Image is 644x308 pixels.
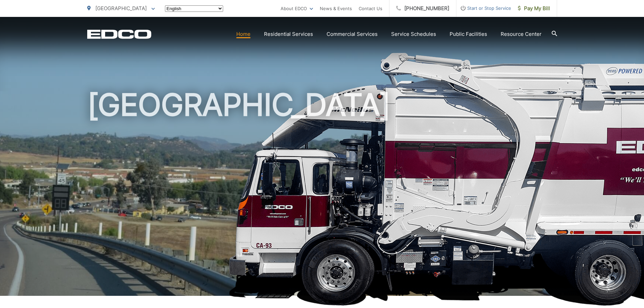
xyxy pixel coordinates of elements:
[95,5,147,11] span: [GEOGRAPHIC_DATA]
[87,88,557,302] h1: [GEOGRAPHIC_DATA]
[264,30,313,38] a: Residential Services
[236,30,251,38] a: Home
[450,30,487,38] a: Public Facilities
[518,4,550,13] span: Pay My Bill
[87,29,151,39] a: EDCD logo. Return to the homepage.
[320,4,352,13] a: News & Events
[359,4,382,13] a: Contact Us
[327,30,378,38] a: Commercial Services
[165,5,223,12] select: Select a language
[501,30,542,38] a: Resource Center
[391,30,436,38] a: Service Schedules
[281,4,313,13] a: About EDCO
